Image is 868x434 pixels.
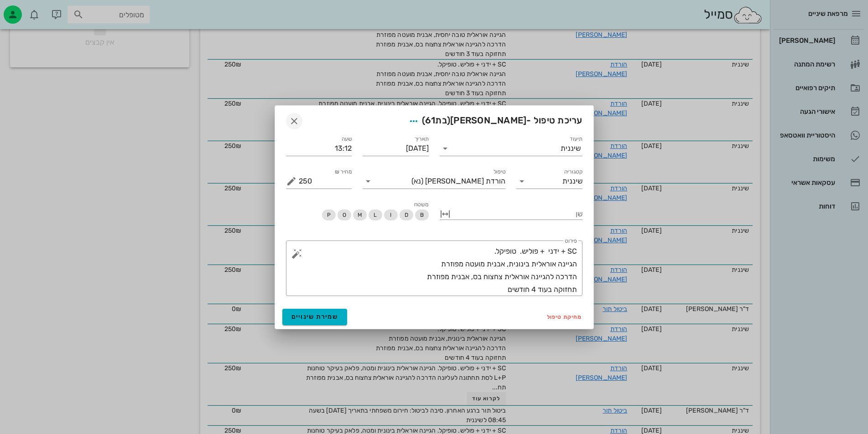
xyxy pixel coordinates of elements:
[422,115,451,126] span: (בת )
[561,144,581,153] div: שיננית
[327,209,330,220] span: P
[414,201,428,208] span: משטח
[529,176,540,187] button: Clear קטגוריה
[450,115,526,126] span: [PERSON_NAME]
[564,168,582,175] label: קטגוריה
[411,177,423,185] span: (נא)
[342,209,346,220] span: O
[565,238,577,245] label: פירוט
[286,176,297,187] button: מחיר ₪ appended action
[420,209,423,220] span: B
[543,311,586,323] button: מחיקת טיפול
[494,168,505,175] label: טיפול
[414,136,429,143] label: תאריך
[440,141,582,156] div: תיעודשיננית
[335,168,352,175] label: מחיר ₪
[291,313,338,321] span: שמירת שינויים
[425,177,505,185] span: הורדת [PERSON_NAME]
[342,136,352,143] label: שעה
[547,314,582,320] span: מחיקת טיפול
[405,113,582,129] span: עריכת טיפול -
[390,209,391,220] span: I
[357,209,362,220] span: M
[570,136,582,143] label: תיעוד
[404,209,408,220] span: D
[282,309,348,325] button: שמירת שינויים
[425,115,436,126] span: 61
[374,209,377,220] span: L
